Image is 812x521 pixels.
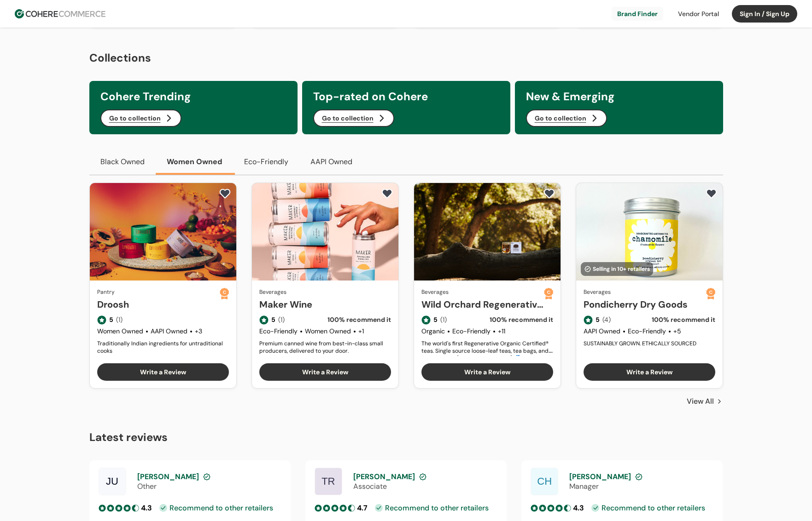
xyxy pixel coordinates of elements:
[100,88,286,105] h3: Cohere Trending
[573,503,584,513] div: 4.3
[89,149,156,175] button: Black Owned
[375,504,489,512] div: Recommend to other retailers
[299,149,363,175] button: AAPI Owned
[259,298,391,311] a: Maker Wine
[687,396,723,407] a: View All
[97,363,229,381] button: Write a Review
[137,481,281,491] div: Other
[233,149,299,175] button: Eco-Friendly
[380,187,395,200] button: add to favorite
[137,472,199,481] span: [PERSON_NAME]
[313,88,499,105] h3: Top-rated on Cohere
[89,429,723,446] h2: Latest reviews
[421,298,544,311] a: Wild Orchard Regenerative Teas
[156,149,233,175] button: Women Owned
[623,9,803,148] iframe: Caixa de diálogo "Fazer login com o Google"
[584,363,715,381] button: Write a Review
[313,109,394,127] button: Go to collection
[15,9,105,18] img: Cohere Logo
[421,363,553,381] button: Write a Review
[97,298,220,311] a: Droosh
[591,504,705,512] div: Recommend to other retailers
[569,481,713,491] div: Manager
[217,187,233,200] button: add to favorite
[353,481,497,491] div: Associate
[569,472,631,481] span: [PERSON_NAME]
[100,109,181,127] button: Go to collection
[353,472,415,481] span: [PERSON_NAME]
[259,363,391,381] button: Write a Review
[159,504,273,512] div: Recommend to other retailers
[732,5,797,23] button: Sign In / Sign Up
[584,298,706,311] a: Pondicherry Dry Goods
[526,109,607,127] button: Go to collection
[89,50,723,66] h2: Collections
[526,88,712,105] h3: New & Emerging
[704,187,719,200] button: add to favorite
[542,187,557,200] button: add to favorite
[141,503,152,513] div: 4.3
[357,503,368,513] div: 4.7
